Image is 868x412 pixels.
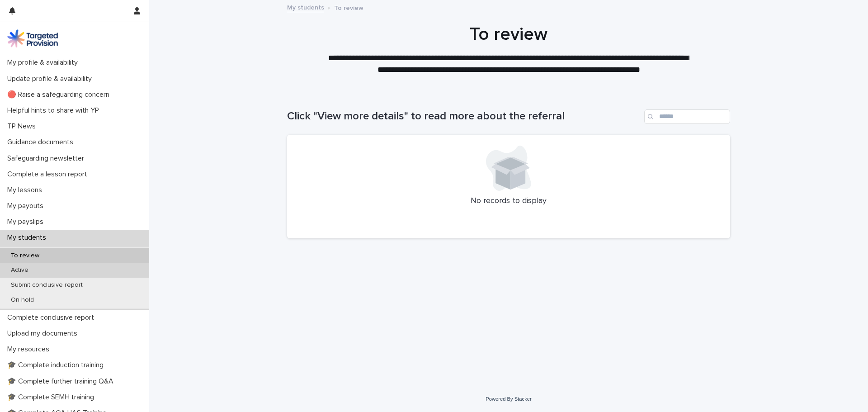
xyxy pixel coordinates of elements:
[7,29,58,47] img: M5nRWzHhSzIhMunXDL62
[4,361,111,369] p: 🎓 Complete induction training
[287,110,641,123] h1: Click "View more details" to read more about the referral
[4,75,99,83] p: Update profile & availability
[4,186,49,194] p: My lessons
[4,252,47,260] p: To review
[4,281,90,289] p: Submit conclusive report
[4,233,53,242] p: My students
[4,170,94,179] p: Complete a lesson report
[4,122,43,131] p: TP News
[4,296,41,304] p: On hold
[4,313,101,322] p: Complete conclusive report
[4,202,51,210] p: My payouts
[4,106,106,115] p: Helpful hints to share with YP
[4,393,101,402] p: 🎓 Complete SEMH training
[4,154,91,163] p: Safeguarding newsletter
[486,396,531,402] a: Powered By Stacker
[287,24,730,45] h1: To review
[4,345,57,354] p: My resources
[4,58,85,67] p: My profile & availability
[4,218,51,226] p: My payslips
[4,138,80,147] p: Guidance documents
[644,109,730,124] input: Search
[298,196,719,206] p: No records to display
[4,377,121,386] p: 🎓 Complete further training Q&A
[287,2,324,12] a: My students
[4,329,85,338] p: Upload my documents
[4,90,117,99] p: 🔴 Raise a safeguarding concern
[4,266,36,274] p: Active
[334,2,363,12] p: To review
